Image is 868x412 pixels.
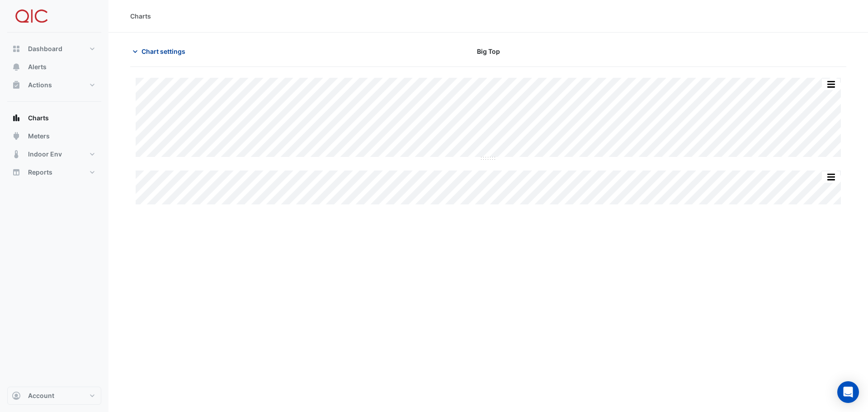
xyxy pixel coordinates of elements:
button: Reports [7,163,101,181]
span: Account [28,391,54,400]
app-icon: Charts [12,114,21,123]
button: Dashboard [7,40,101,58]
button: Alerts [7,58,101,76]
button: Indoor Env [7,145,101,163]
button: More Options [822,79,840,90]
app-icon: Reports [12,168,21,177]
app-icon: Meters [12,132,21,141]
button: Actions [7,76,101,94]
app-icon: Dashboard [12,44,21,53]
span: Reports [28,168,52,177]
span: Chart settings [142,47,185,56]
span: Indoor Env [28,150,62,159]
app-icon: Indoor Env [12,150,21,159]
app-icon: Actions [12,81,21,90]
button: Chart settings [130,43,191,59]
span: Actions [28,81,52,90]
span: Dashboard [28,44,62,53]
span: Big Top [477,47,500,56]
button: Charts [7,109,101,127]
span: Charts [28,114,49,123]
div: Open Intercom Messenger [837,381,859,403]
img: Company Logo [11,7,52,25]
div: Charts [130,11,151,21]
app-icon: Alerts [12,62,21,71]
span: Meters [28,132,50,141]
button: Meters [7,127,101,145]
button: Account [7,387,101,405]
span: Alerts [28,62,47,71]
button: More Options [822,171,840,183]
